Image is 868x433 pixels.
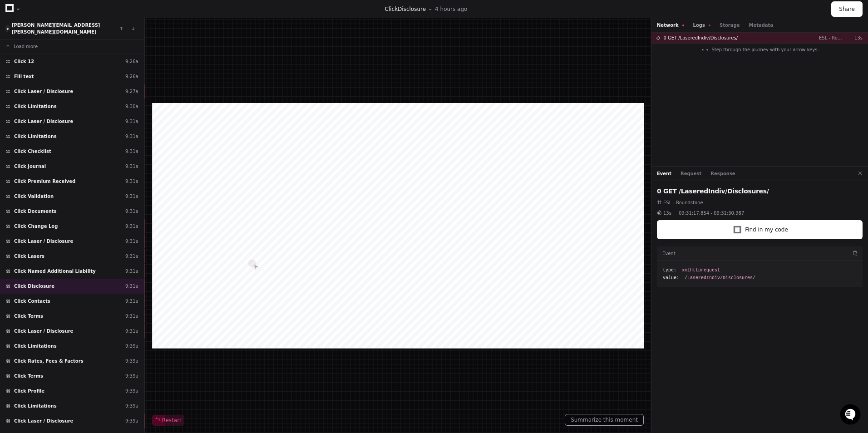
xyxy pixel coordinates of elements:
[14,58,34,65] span: Click 12
[679,210,744,216] span: 09:31:17.854 - 09:31:30.987
[14,283,54,290] span: Click Disclosure
[14,298,50,305] span: Click Contacts
[125,133,138,140] div: 9:31a
[710,170,735,177] button: Response
[831,1,863,17] button: Share
[14,388,44,394] span: Click Profile
[125,223,138,230] div: 9:31a
[155,417,182,424] span: Restart
[125,193,138,200] div: 9:31a
[839,403,863,428] iframe: Open customer support
[125,388,138,394] div: 9:39a
[711,46,819,53] span: Step through the journey with your arrow keys.
[14,268,96,275] span: Click Named Additional Liability
[14,133,57,140] span: Click Limitations
[14,163,46,170] span: Click Journal
[152,415,184,426] button: Restart
[125,88,138,95] div: 9:27a
[435,5,467,13] p: 4 hours ago
[844,34,863,41] p: 13s
[125,328,138,335] div: 9:31a
[125,253,138,260] div: 9:31a
[125,103,138,110] div: 9:30a
[14,403,57,409] span: Click Limitations
[19,68,35,84] img: 7521149027303_d2c55a7ec3fe4098c2f6_72.png
[125,418,138,424] div: 9:39a
[657,220,863,239] button: Find in my code
[125,238,138,245] div: 9:31a
[14,73,34,80] span: Fill text
[9,113,24,128] img: Eduardo Gregorio
[125,73,138,80] div: 9:26a
[14,253,44,260] span: Click Lasers
[141,97,165,108] button: See all
[657,170,671,177] button: Event
[14,178,75,185] span: Click Premium Received
[749,22,773,29] button: Metadata
[14,118,73,125] span: Click Laser / Disclosure
[14,88,73,95] span: Click Laser / Disclosure
[125,118,138,125] div: 9:31a
[663,267,676,274] span: type:
[90,167,110,173] span: Pylon
[64,166,110,173] a: Powered byPylon
[819,34,844,41] p: ESL - Roundstone
[125,343,138,349] div: 9:39a
[657,22,684,29] button: Network
[663,275,679,281] span: value:
[154,70,165,81] button: Start new chat
[12,23,100,34] a: [PERSON_NAME][EMAIL_ADDRESS][PERSON_NAME][DOMAIN_NAME]
[9,9,27,27] img: PlayerZero
[14,418,73,424] span: Click Laser / Disclosure
[80,122,99,129] span: [DATE]
[125,58,138,65] div: 9:26a
[125,163,138,170] div: 9:31a
[682,267,720,274] span: xmlhttprequest
[41,68,149,77] div: Start new chat
[720,22,740,29] button: Storage
[685,275,755,281] span: /LaseredIndiv/Disclosures/
[398,6,426,12] span: Disclosure
[14,43,38,50] span: Load more
[75,146,79,153] span: •
[9,99,61,106] div: Past conversations
[28,122,74,129] span: [PERSON_NAME]
[565,414,644,426] button: Summarize this moment
[9,138,24,152] img: Eduardo Gregorio
[9,68,25,84] img: 1736555170064-99ba0984-63c1-480f-8ee9-699278ef63ed
[14,223,58,230] span: Click Change Log
[125,148,138,155] div: 9:31a
[14,148,51,155] span: Click Checklist
[14,373,43,379] span: Click Terms
[693,22,710,29] button: Logs
[681,170,701,177] button: Request
[385,6,398,12] span: Click
[14,358,84,364] span: Click Rates, Fees & Factors
[745,226,788,233] span: Find in my code
[41,77,125,84] div: We're available if you need us!
[662,250,676,257] h3: Event
[14,103,57,110] span: Click Limitations
[28,146,74,153] span: [PERSON_NAME]
[663,210,671,216] span: 13s
[6,26,10,32] img: 10.svg
[125,178,138,185] div: 9:31a
[14,313,43,320] span: Click Terms
[125,208,138,215] div: 9:31a
[657,187,863,196] h2: 0 GET /LaseredIndiv/Disclosures/
[125,268,138,275] div: 9:31a
[14,328,73,335] span: Click Laser / Disclosure
[14,208,57,215] span: Click Documents
[125,283,138,290] div: 9:31a
[80,146,99,153] span: [DATE]
[14,193,54,200] span: Click Validation
[125,373,138,379] div: 9:39a
[663,199,703,206] span: ESL - Roundstone
[125,358,138,364] div: 9:39a
[14,238,73,245] span: Click Laser / Disclosure
[125,298,138,305] div: 9:31a
[9,36,165,51] div: Welcome
[125,313,138,320] div: 9:31a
